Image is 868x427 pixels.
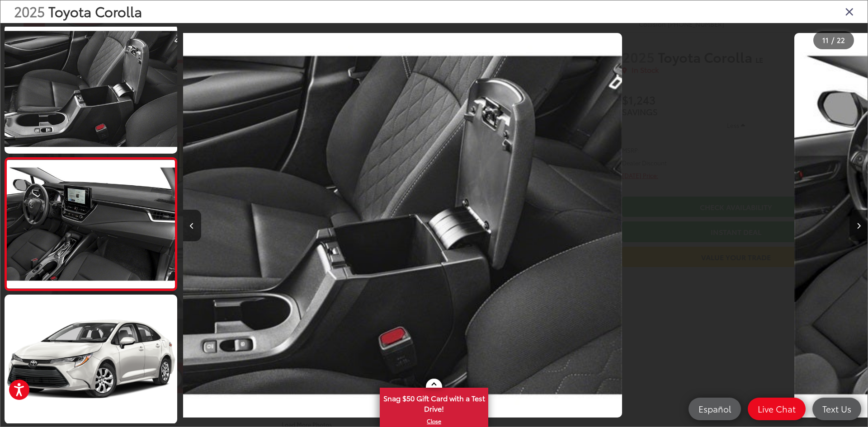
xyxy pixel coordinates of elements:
span: 2025 [14,1,45,21]
img: 2025 Toyota Corolla LE [3,23,179,155]
a: Live Chat [748,398,806,420]
img: 2025 Toyota Corolla LE [109,33,622,418]
a: Text Us [812,398,861,420]
img: 2025 Toyota Corolla LE [5,160,176,288]
span: Toyota Corolla [48,1,142,21]
span: Live Chat [753,403,800,414]
img: 2025 Toyota Corolla LE [3,293,179,425]
a: Español [689,398,741,420]
span: Español [694,403,736,414]
span: 22 [837,35,845,45]
div: 2025 Toyota Corolla LE 9 [24,33,708,418]
span: Snag $50 Gift Card with a Test Drive! [381,389,487,416]
span: 11 [822,35,829,45]
button: Next image [849,210,868,241]
span: Text Us [818,403,856,414]
span: / [830,37,835,43]
i: Close gallery [845,5,854,17]
button: Previous image [183,210,201,241]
